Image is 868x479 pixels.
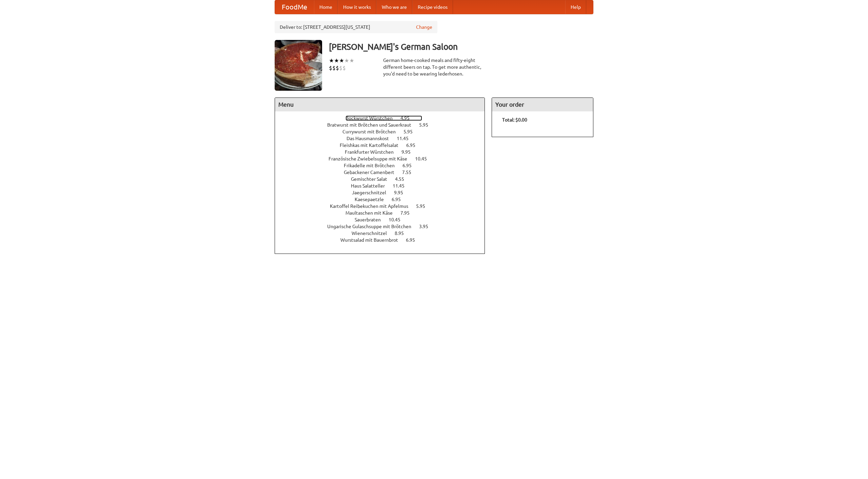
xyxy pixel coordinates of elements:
[334,57,339,64] li: ★
[402,163,418,168] span: 6.95
[314,0,338,14] a: Home
[344,170,424,175] a: Gebackener Camenbert 7.55
[344,170,401,175] span: Gebackener Camenbert
[355,217,388,222] span: Sauerbraten
[339,57,344,64] li: ★
[352,231,394,236] span: Wienerschnitzel
[275,21,437,33] div: Deliver to: [STREET_ADDRESS][US_STATE]
[275,40,322,91] img: angular.jpg
[492,98,593,111] h4: Your order
[344,163,424,168] a: Frikadelle mit Brötchen 6.95
[355,217,413,222] a: Sauerbraten 10.45
[406,143,422,148] span: 6.95
[329,57,334,64] li: ★
[400,210,416,216] span: 7.95
[406,237,422,243] span: 6.95
[401,149,417,155] span: 9.95
[340,143,405,148] span: Fleishkas mit Kartoffelsalat
[352,190,393,195] span: Jaegerschnitzel
[393,183,411,189] span: 11.45
[395,176,411,182] span: 4.55
[355,197,413,202] a: Kaesepaetzle 6.95
[342,129,402,134] span: Currywurst mit Brötchen
[351,176,394,182] span: Gemischter Salat
[565,0,586,14] a: Help
[352,231,416,236] a: Wienerschnitzel 8.95
[342,64,346,72] li: $
[336,64,339,72] li: $
[416,203,432,209] span: 5.95
[389,217,407,222] span: 10.45
[339,64,342,72] li: $
[327,224,418,229] span: Ungarische Gulaschsuppe mit Brötchen
[347,136,421,141] a: Das Hausmannskost 11.45
[355,197,391,202] span: Kaesepaetzle
[502,117,527,123] b: Total: $0.00
[275,98,485,111] h4: Menu
[349,57,354,64] li: ★
[346,115,399,121] span: Bockwurst Würstchen
[345,149,400,155] span: Frankfurter Würstchen
[397,136,415,141] span: 11.45
[419,224,435,229] span: 3.95
[412,0,453,14] a: Recipe videos
[327,122,418,128] span: Bratwurst mit Brötchen und Sauerkraut
[402,170,418,175] span: 7.55
[351,176,417,182] a: Gemischter Salat 4.55
[394,190,410,195] span: 9.95
[403,129,419,134] span: 5.95
[329,40,593,53] h3: [PERSON_NAME]'s German Saloon
[340,237,405,243] span: Wurstsalad mit Bauernbrot
[345,149,423,155] a: Frankfurter Würstchen 9.95
[340,143,428,148] a: Fleishkas mit Kartoffelsalat 6.95
[352,190,416,195] a: Jaegerschnitzel 9.95
[376,0,412,14] a: Who we are
[419,122,435,128] span: 5.95
[416,24,432,30] a: Change
[330,203,438,209] a: Kartoffel Reibekuchen mit Apfelmus 5.95
[346,210,422,216] a: Maultaschen mit Käse 7.95
[327,224,441,229] a: Ungarische Gulaschsuppe mit Brötchen 3.95
[351,183,392,189] span: Haus Salatteller
[346,115,422,121] a: Bockwurst Würstchen 4.95
[395,231,411,236] span: 8.95
[329,64,332,72] li: $
[327,122,441,128] a: Bratwurst mit Brötchen und Sauerkraut 5.95
[329,156,439,161] a: Französische Zwiebelsuppe mit Käse 10.45
[347,136,396,141] span: Das Hausmannskost
[344,163,401,168] span: Frikadelle mit Brötchen
[342,129,425,134] a: Currywurst mit Brötchen 5.95
[275,0,314,14] a: FoodMe
[392,197,408,202] span: 6.95
[330,203,415,209] span: Kartoffel Reibekuchen mit Apfelmus
[346,210,399,216] span: Maultaschen mit Käse
[383,57,485,77] div: German home-cooked meals and fifty-eight different beers on tap. To get more authentic, you'd nee...
[340,237,428,243] a: Wurstsalad mit Bauernbrot 6.95
[338,0,376,14] a: How it works
[351,183,417,189] a: Haus Salatteller 11.45
[332,64,336,72] li: $
[329,156,414,161] span: Französische Zwiebelsuppe mit Käse
[415,156,434,161] span: 10.45
[400,115,416,121] span: 4.95
[344,57,349,64] li: ★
